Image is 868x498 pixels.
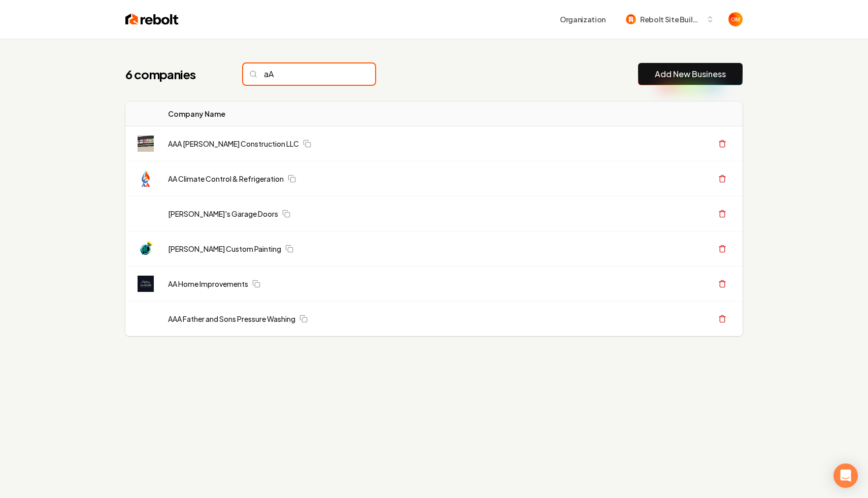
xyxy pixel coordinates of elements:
button: Organization [554,10,612,28]
img: Rebolt Site Builder [626,14,636,24]
button: Open user button [728,12,743,26]
div: Open Intercom Messenger [833,463,858,488]
th: Company Name [160,102,469,126]
a: [PERSON_NAME]'s Garage Doors [168,209,278,219]
img: Omar Molai [728,12,743,26]
a: AA Home Improvements [168,279,248,289]
span: Rebolt Site Builder [640,14,702,25]
a: [PERSON_NAME] Custom Painting [168,244,281,254]
button: Add New Business [638,63,743,85]
img: Rebolt Logo [125,12,179,26]
input: Search... [243,63,375,85]
img: Aarons Custom Painting logo [138,241,154,257]
a: AAA [PERSON_NAME] Construction LLC [168,139,299,149]
img: AA Climate Control & Refrigeration logo [138,171,154,187]
img: AA Home Improvements logo [138,276,154,292]
img: AAA Ruiz Construction LLC logo [138,136,154,152]
a: AAA Father and Sons Pressure Washing [168,314,295,324]
a: Add New Business [655,68,726,80]
h1: 6 companies [125,66,223,82]
a: AA Climate Control & Refrigeration [168,174,284,184]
